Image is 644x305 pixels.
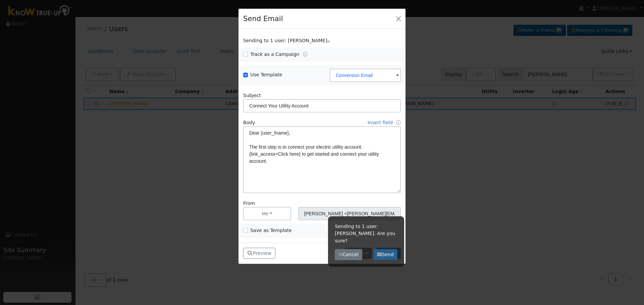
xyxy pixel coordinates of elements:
[243,207,291,220] button: Me
[250,51,299,58] label: Track as a Campaign
[243,248,275,259] button: Preview
[243,119,255,126] label: Body
[303,52,308,57] a: Tracking Campaigns
[243,200,255,207] label: From
[243,228,248,233] input: Save as Template
[335,249,362,260] button: Cancel
[396,120,401,125] a: Fields
[330,69,401,82] input: Select a Template
[335,223,397,244] p: Sending to 1 user: [PERSON_NAME]. Are you sure?
[243,13,283,24] h4: Send Email
[250,71,282,78] label: Use Template
[250,227,292,234] label: Save as Template
[243,52,248,57] input: Track as a Campaign
[368,120,393,125] a: Insert field
[373,249,398,260] button: Send
[243,73,248,77] input: Use Template
[240,37,405,44] div: Show users
[243,92,261,99] label: Subject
